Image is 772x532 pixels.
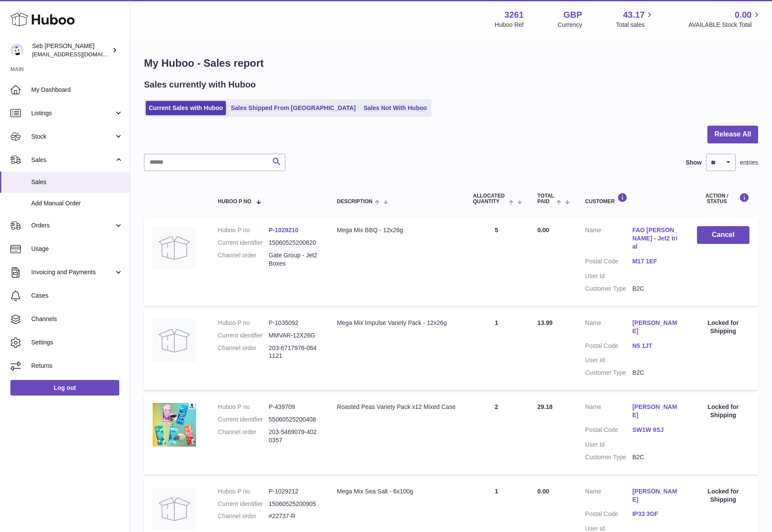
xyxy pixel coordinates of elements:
[632,510,680,518] a: IP33 3GF
[558,21,582,29] div: Currency
[218,428,268,444] dt: Channel order
[740,159,758,167] span: entries
[31,315,123,323] span: Channels
[31,133,114,141] span: Stock
[585,426,632,436] dt: Postal Code
[31,362,123,370] span: Returns
[269,251,320,268] dd: Gate Group - Jet2 Boxes
[31,338,123,347] span: Settings
[585,441,632,449] dt: User Id
[464,310,529,390] td: 1
[269,344,320,360] dd: 203-6717976-0641121
[632,319,680,335] a: [PERSON_NAME]
[153,226,196,269] img: no-photo.jpg
[585,356,632,364] dt: User Id
[269,415,320,424] dd: 55060525200408
[585,487,632,506] dt: Name
[585,257,632,268] dt: Postal Code
[31,292,123,300] span: Cases
[623,9,644,21] span: 43.17
[585,403,632,422] dt: Name
[153,319,196,362] img: no-photo.jpg
[632,342,680,350] a: N5 1JT
[269,487,320,496] dd: P-1029212
[585,272,632,280] dt: User Id
[218,487,268,496] dt: Huboo P no
[31,86,123,94] span: My Dashboard
[144,56,758,70] h1: My Huboo - Sales report
[337,487,456,496] div: Mega Mix Sea Salt - 6x100g
[31,199,123,208] span: Add Manual Order
[218,226,268,234] dt: Huboo P no
[218,500,268,508] dt: Current identifier
[269,500,320,508] dd: 15060525200905
[269,512,320,520] dd: #22737-R
[632,426,680,434] a: SW1W 9SJ
[697,193,749,204] div: Action / Status
[218,331,268,340] dt: Current identifier
[269,331,320,340] dd: MMVAR-12X26G
[632,257,680,266] a: M17 1EF
[153,487,196,531] img: no-photo.jpg
[585,285,632,293] dt: Customer Type
[218,403,268,411] dt: Huboo P no
[218,239,268,247] dt: Current identifier
[632,369,680,377] dd: B2C
[144,79,256,91] h2: Sales currently with Huboo
[32,51,128,58] span: [EMAIL_ADDRESS][DOMAIN_NAME]
[697,319,749,335] div: Locked for Shipping
[32,42,110,58] div: Seb [PERSON_NAME]
[686,159,702,167] label: Show
[269,319,320,327] dd: P-1035092
[585,226,632,253] dt: Name
[585,453,632,461] dt: Customer Type
[585,193,680,204] div: Customer
[337,199,373,204] span: Description
[337,319,456,327] div: Mega Mix Impulse Variety Pack - 12x26g
[707,126,758,143] button: Release All
[218,251,268,268] dt: Channel order
[688,21,762,29] span: AVAILABLE Stock Total
[632,487,680,504] a: [PERSON_NAME]
[146,101,226,115] a: Current Sales with Huboo
[563,9,582,21] strong: GBP
[31,221,114,230] span: Orders
[585,342,632,352] dt: Postal Code
[10,44,23,57] img: ecom@bravefoods.co.uk
[697,226,749,244] button: Cancel
[218,344,268,360] dt: Channel order
[632,403,680,419] a: [PERSON_NAME]
[632,285,680,293] dd: B2C
[337,403,456,411] div: Roasted Peas Variety Pack x12 Mixed Case
[495,21,524,29] div: Huboo Ref
[537,227,549,234] span: 0.00
[31,156,114,164] span: Sales
[688,9,762,29] a: 0.00 AVAILABLE Stock Total
[31,178,123,186] span: Sales
[632,453,680,461] dd: B2C
[218,319,268,327] dt: Huboo P no
[464,217,529,305] td: 5
[585,369,632,377] dt: Customer Type
[218,512,268,520] dt: Channel order
[218,415,268,424] dt: Current identifier
[269,403,320,411] dd: P-439709
[31,245,123,253] span: Usage
[269,227,299,234] a: P-1029210
[537,193,554,204] span: Total paid
[31,109,114,117] span: Listings
[585,510,632,520] dt: Postal Code
[269,239,320,247] dd: 15060525200820
[10,380,119,396] a: Log out
[337,226,456,234] div: Mega Mix BBQ - 12x26g
[735,9,752,21] span: 0.00
[632,226,680,251] a: FAO [PERSON_NAME] - Jet2 trial
[585,319,632,337] dt: Name
[360,101,430,115] a: Sales Not With Huboo
[504,9,524,21] strong: 3261
[473,193,506,204] span: ALLOCATED Quantity
[697,403,749,419] div: Locked for Shipping
[537,488,549,495] span: 0.00
[464,394,529,474] td: 2
[218,199,251,204] span: Huboo P no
